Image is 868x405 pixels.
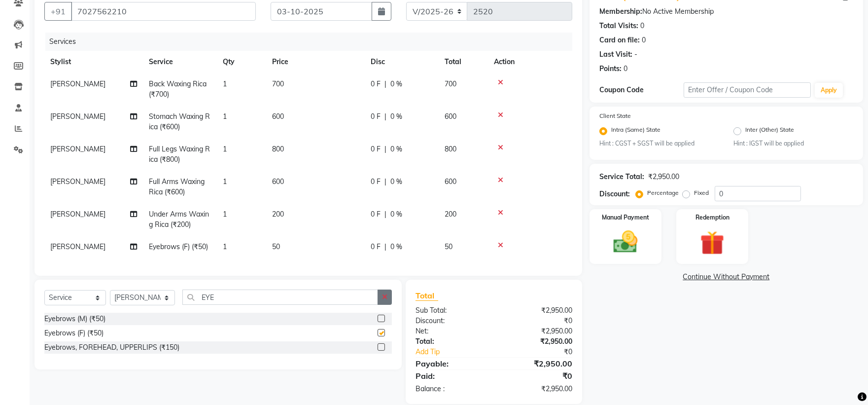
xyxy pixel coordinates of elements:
[693,228,732,258] img: _gift.svg
[44,314,105,324] div: Eyebrows (M) (₹50)
[390,242,402,252] span: 0 %
[494,370,580,382] div: ₹0
[694,188,709,197] label: Fixed
[384,242,386,252] span: |
[71,2,256,21] input: Search by Name/Mobile/Email/Code
[408,326,494,336] div: Net:
[640,21,644,31] div: 0
[494,384,580,394] div: ₹2,950.00
[599,6,853,17] div: No Active Membership
[416,291,438,301] span: Total
[223,177,227,186] span: 1
[390,177,402,187] span: 0 %
[599,21,638,31] div: Total Visits:
[223,242,227,251] span: 1
[599,35,640,45] div: Card on file:
[50,242,105,251] span: [PERSON_NAME]
[642,35,646,45] div: 0
[599,6,642,17] div: Membership:
[606,228,645,256] img: _cash.svg
[445,210,456,219] span: 200
[599,111,631,120] label: Client State
[149,79,207,99] span: Back Waxing Rica (₹700)
[815,83,843,98] button: Apply
[494,316,580,326] div: ₹0
[408,347,508,357] a: Add Tip
[599,189,630,199] div: Discount:
[384,177,386,187] span: |
[50,177,105,186] span: [PERSON_NAME]
[149,177,205,196] span: Full Arms Waxing Rica (₹600)
[408,370,494,382] div: Paid:
[591,272,861,282] a: Continue Without Payment
[149,145,210,164] span: Full Legs Waxing Rica (₹800)
[272,177,284,186] span: 600
[602,213,649,222] label: Manual Payment
[223,210,227,219] span: 1
[624,64,627,74] div: 0
[445,242,452,251] span: 50
[390,111,402,122] span: 0 %
[611,125,660,137] label: Intra (Same) State
[149,210,209,229] span: Under Arms Waxing Rica (₹200)
[408,384,494,394] div: Balance :
[494,326,580,336] div: ₹2,950.00
[695,213,729,222] label: Redemption
[44,51,143,73] th: Stylist
[182,290,379,305] input: Search or Scan
[272,112,284,121] span: 600
[445,145,456,153] span: 800
[371,79,381,89] span: 0 F
[371,144,381,154] span: 0 F
[371,242,381,252] span: 0 F
[384,79,386,89] span: |
[44,342,179,353] div: Eyebrows, FOREHEAD, UPPERLIPS (₹150)
[44,328,104,338] div: Eyebrows (F) (₹50)
[599,64,622,74] div: Points:
[50,112,105,121] span: [PERSON_NAME]
[408,316,494,326] div: Discount:
[599,85,684,95] div: Coupon Code
[371,177,381,187] span: 0 F
[494,305,580,316] div: ₹2,950.00
[50,145,105,153] span: [PERSON_NAME]
[599,49,632,60] div: Last Visit:
[445,177,456,186] span: 600
[365,51,439,73] th: Disc
[648,172,679,182] div: ₹2,950.00
[217,51,266,73] th: Qty
[494,358,580,369] div: ₹2,950.00
[439,51,488,73] th: Total
[50,210,105,219] span: [PERSON_NAME]
[371,209,381,220] span: 0 F
[445,79,456,88] span: 700
[384,144,386,154] span: |
[745,125,794,137] label: Inter (Other) State
[408,358,494,369] div: Payable:
[371,111,381,122] span: 0 F
[45,33,580,51] div: Services
[149,112,210,131] span: Stomach Waxing Rica (₹600)
[390,144,402,154] span: 0 %
[272,145,284,153] span: 800
[494,336,580,347] div: ₹2,950.00
[223,145,227,153] span: 1
[44,2,72,21] button: +91
[149,242,208,251] span: Eyebrows (F) (₹50)
[647,188,679,197] label: Percentage
[266,51,365,73] th: Price
[384,209,386,220] span: |
[384,111,386,122] span: |
[488,51,572,73] th: Action
[223,112,227,121] span: 1
[408,336,494,347] div: Total:
[143,51,217,73] th: Service
[408,305,494,316] div: Sub Total:
[684,82,811,98] input: Enter Offer / Coupon Code
[508,347,580,357] div: ₹0
[599,172,644,182] div: Service Total:
[50,79,105,88] span: [PERSON_NAME]
[272,242,280,251] span: 50
[223,79,227,88] span: 1
[634,49,637,60] div: -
